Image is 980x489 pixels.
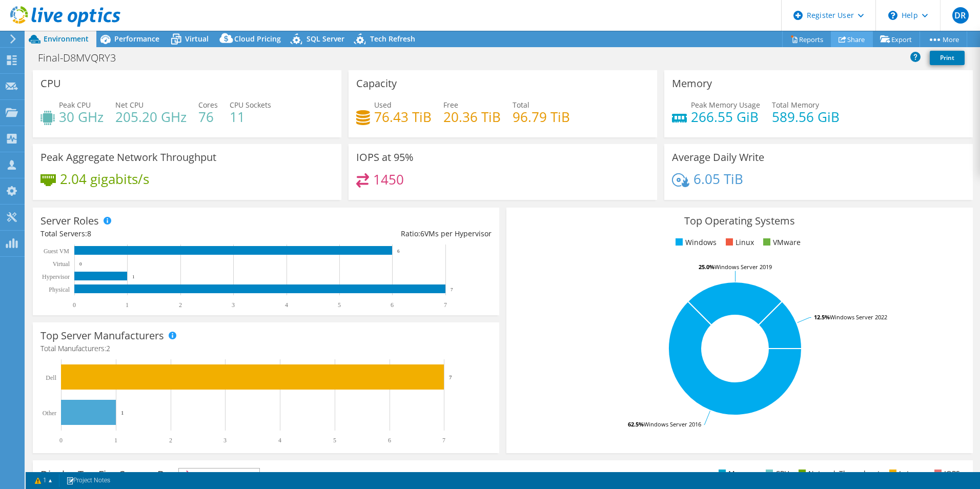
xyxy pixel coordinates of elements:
span: Free [443,100,458,110]
text: 0 [73,301,76,309]
text: 2 [179,301,182,309]
h3: Memory [672,78,712,89]
a: More [920,31,967,47]
span: Used [374,100,392,110]
span: Peak Memory Usage [691,100,760,110]
h4: 6.05 TiB [693,173,743,185]
text: 7 [444,301,447,309]
h4: 76.43 TiB [374,111,432,123]
a: Export [872,31,920,47]
text: Virtual [53,260,70,268]
text: 2 [169,437,172,444]
tspan: 25.0% [699,263,714,271]
span: SQL Server [307,34,344,44]
h4: 266.55 GiB [691,111,760,123]
span: CPU Sockets [230,100,271,110]
h3: Top Operating Systems [514,215,965,227]
text: Other [43,410,56,417]
text: 1 [114,437,117,444]
h4: 20.36 TiB [443,111,501,123]
a: Project Notes [59,474,117,487]
tspan: Windows Server 2019 [714,263,772,271]
h3: Peak Aggregate Network Throughput [40,152,216,163]
text: 0 [59,437,63,444]
text: 3 [232,301,235,309]
span: 6 [420,229,424,238]
text: 7 [451,287,453,292]
a: Print [930,51,965,65]
text: Guest VM [44,248,69,255]
li: Network Throughput [796,468,880,479]
span: Net CPU [115,100,144,110]
tspan: Windows Server 2016 [644,420,701,428]
li: Latency [887,468,925,479]
h4: 30 GHz [59,111,104,123]
span: Total [513,100,529,110]
h3: Capacity [356,78,397,89]
text: 5 [338,301,341,309]
text: 3 [223,437,227,444]
tspan: 12.5% [814,313,830,321]
span: Tech Refresh [370,34,415,44]
span: Total Memory [772,100,819,110]
text: Dell [46,374,56,381]
text: 5 [333,437,336,444]
li: Windows [673,237,717,248]
span: Environment [44,34,89,44]
h3: Top Server Manufacturers [40,330,164,341]
text: 7 [442,437,445,444]
a: Reports [782,31,831,47]
tspan: Windows Server 2022 [830,313,887,321]
text: 1 [132,274,135,279]
span: Cores [198,100,218,110]
h4: Total Manufacturers: [40,343,492,354]
h3: Average Daily Write [672,152,764,163]
li: CPU [763,468,789,479]
h4: 96.79 TiB [513,111,570,123]
h3: IOPS at 95% [356,152,414,163]
span: Cloud Pricing [234,34,281,44]
a: 1 [28,474,59,487]
text: 6 [391,301,394,309]
h3: CPU [40,78,61,89]
text: 1 [121,410,124,416]
span: Virtual [185,34,209,44]
div: Ratio: VMs per Hypervisor [266,228,492,239]
span: 2 [106,343,110,353]
h4: 76 [198,111,218,123]
li: Linux [723,237,754,248]
h4: 11 [230,111,271,123]
span: 8 [87,229,91,238]
li: Memory [716,468,757,479]
tspan: 62.5% [628,420,644,428]
div: Total Servers: [40,228,266,239]
li: VMware [761,237,801,248]
a: Share [831,31,873,47]
text: Hypervisor [42,273,70,280]
span: Peak CPU [59,100,91,110]
h4: 589.56 GiB [772,111,840,123]
h4: 1450 [373,174,404,185]
text: 4 [278,437,281,444]
text: 0 [79,261,82,267]
text: 6 [388,437,391,444]
li: IOPS [932,468,960,479]
text: 1 [126,301,129,309]
span: DR [952,7,969,24]
h4: 2.04 gigabits/s [60,173,149,185]
h1: Final-D8MVQRY3 [33,52,132,64]
text: Physical [49,286,70,293]
text: 7 [449,374,452,380]
span: IOPS [179,468,259,481]
span: Performance [114,34,159,44]
h4: 205.20 GHz [115,111,187,123]
text: 6 [397,249,400,254]
text: 4 [285,301,288,309]
svg: \n [888,11,897,20]
h3: Server Roles [40,215,99,227]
